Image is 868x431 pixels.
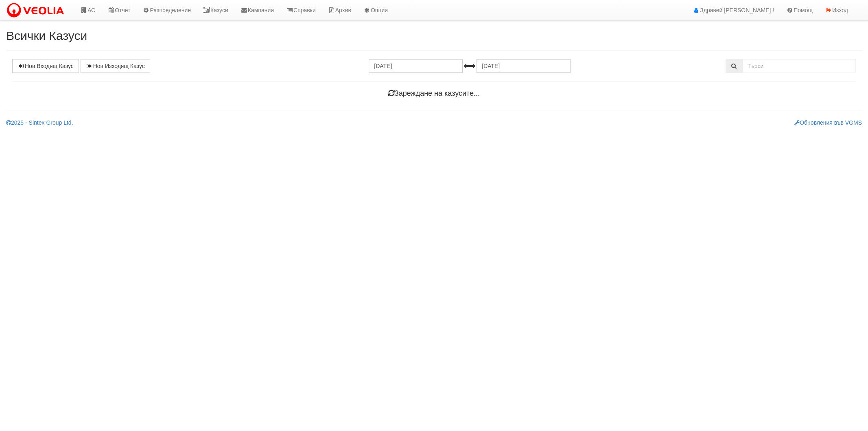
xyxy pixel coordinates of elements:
[743,59,856,73] input: Търсене по Идентификатор, Бл/Вх/Ап, Тип, Описание, Моб. Номер, Имейл, Файл, Коментар,
[6,29,862,42] h2: Всички Казуси
[12,90,856,98] h4: Зареждане на казусите...
[794,119,862,126] a: Обновления във VGMS
[6,119,73,126] a: 2025 - Sintex Group Ltd.
[12,59,79,73] a: Нов Входящ Казус
[6,2,68,19] img: VeoliaLogo.png
[81,59,150,73] a: Нов Изходящ Казус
